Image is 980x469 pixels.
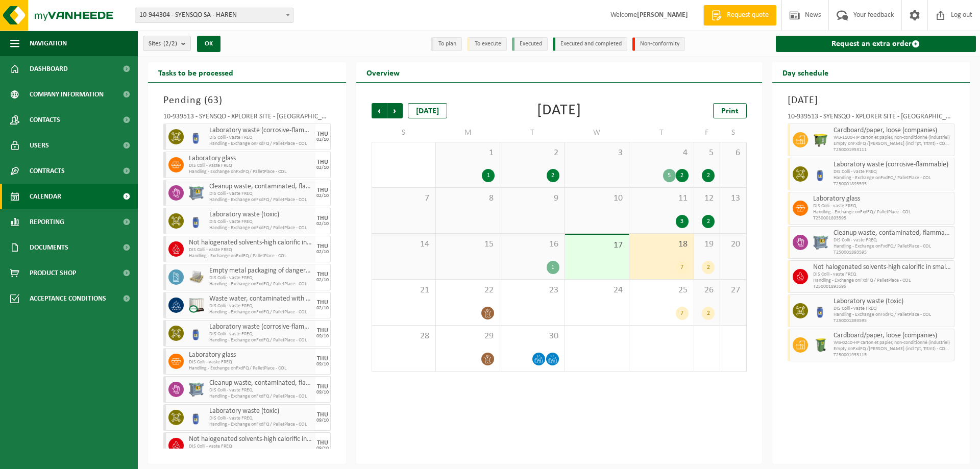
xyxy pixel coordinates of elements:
[676,215,689,228] div: 3
[30,184,61,209] span: Calendar
[316,193,329,199] div: 02/10
[189,185,204,201] img: PB-AP-0800-MET-02-01
[189,253,313,259] span: Handling - Exchange onFxdFQ/ PalletPlace - COL
[317,300,328,306] div: THU
[813,271,952,278] span: DIS Colli - vaste FREQ
[209,225,313,231] span: Handling - Exchange onFxdFQ/ PalletPlace - COL
[500,124,565,142] td: T
[702,307,715,320] div: 2
[209,191,313,197] span: DIS Colli - vaste FREQ
[189,155,313,163] span: Laboratory glass
[317,215,328,221] div: THU
[834,175,952,181] span: Handling - Exchange onFxdFQ/ PalletPlace - COL
[317,131,328,137] div: THU
[634,285,688,296] span: 25
[149,36,177,52] span: Sites
[505,331,559,342] span: 30
[316,390,329,395] div: 09/10
[547,261,559,274] div: 1
[570,240,624,251] span: 17
[788,113,955,124] div: 10-939513 - SYENSQO - XPLORER SITE - [GEOGRAPHIC_DATA]
[725,193,741,204] span: 13
[699,239,715,250] span: 19
[725,147,741,159] span: 6
[189,443,313,450] span: DIS Colli - vaste FREQ
[30,260,76,286] span: Product Shop
[163,40,177,47] count: (2/2)
[316,362,329,367] div: 09/10
[30,133,49,158] span: Users
[209,267,313,275] span: Empty metal packaging of dangerous waste
[813,209,952,215] span: Handling - Exchange onFxdFQ/ PalletPlace - COL
[813,284,952,290] span: T250001893595
[209,387,313,393] span: DIS Colli - vaste FREQ
[834,312,952,318] span: Handling - Exchange onFxdFQ/ PalletPlace - COL
[189,169,313,175] span: Handling - Exchange onFxdFQ/ PalletPlace - COL
[676,261,689,274] div: 7
[834,169,952,175] span: DIS Colli - vaste FREQ
[30,235,68,260] span: Documents
[30,56,68,82] span: Dashboard
[724,10,771,20] span: Request quote
[209,415,313,422] span: DIS Colli - vaste FREQ
[634,239,688,250] span: 18
[694,124,720,142] td: F
[408,103,447,118] div: [DATE]
[725,285,741,296] span: 27
[813,263,952,271] span: Not halogenated solvents-high calorific in small packaging
[699,147,715,159] span: 5
[467,37,507,51] li: To execute
[834,181,952,187] span: T250001893595
[316,250,329,255] div: 02/10
[317,243,328,250] div: THU
[135,8,293,22] span: 10-944304 - SYENSQO SA - HAREN
[209,379,313,387] span: Cleanup waste, contaminated, flammable
[834,298,952,306] span: Laboratory waste (toxic)
[441,147,495,159] span: 1
[317,412,328,418] div: THU
[209,281,313,287] span: Handling - Exchange onFxdFQ/ PalletPlace - COL
[209,183,313,191] span: Cleanup waste, contaminated, flammable
[505,193,559,204] span: 9
[676,169,689,182] div: 2
[317,271,328,278] div: THU
[209,337,313,343] span: Handling - Exchange onFxdFQ/ PalletPlace - COL
[776,36,976,52] a: Request an extra order
[209,295,313,303] span: Waste water, contaminated with hazardous products
[316,137,329,142] div: 02/10
[30,31,67,56] span: Navigation
[30,286,106,311] span: Acceptance conditions
[702,169,715,182] div: 2
[505,285,559,296] span: 23
[189,359,313,365] span: DIS Colli - vaste FREQ
[725,239,741,250] span: 20
[189,213,204,229] img: LP-OT-00060-HPE-21
[189,351,313,359] span: Laboratory glass
[699,285,715,296] span: 26
[565,124,629,142] td: W
[317,159,328,165] div: THU
[547,169,559,182] div: 2
[316,334,329,339] div: 09/10
[372,124,436,142] td: S
[813,132,828,147] img: WB-1100-HPE-GN-51
[208,95,219,106] span: 63
[30,82,104,107] span: Company information
[143,36,191,51] button: Sites(2/2)
[482,169,495,182] div: 1
[813,337,828,353] img: WB-0240-HPE-GN-50
[316,306,329,311] div: 02/10
[637,11,688,19] strong: [PERSON_NAME]
[537,103,581,118] div: [DATE]
[209,422,313,428] span: Handling - Exchange onFxdFQ/ PalletPlace - COL
[316,446,329,451] div: 09/10
[316,221,329,227] div: 02/10
[772,62,839,82] h2: Day schedule
[634,193,688,204] span: 11
[30,209,64,235] span: Reporting
[441,239,495,250] span: 15
[834,243,952,250] span: Handling - Exchange onFxdFQ/ PalletPlace - COL
[316,165,329,170] div: 02/10
[316,278,329,283] div: 02/10
[209,141,313,147] span: Handling - Exchange onFxdFQ/ PalletPlace - COL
